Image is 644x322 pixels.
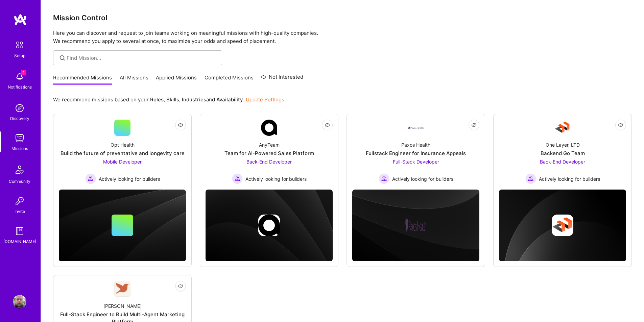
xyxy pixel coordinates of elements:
[103,302,142,309] div: [PERSON_NAME]
[8,83,32,91] div: Notifications
[156,74,197,85] a: Applied Missions
[13,38,27,52] img: setup
[499,120,626,184] a: Company LogoOne Layer, LTDBackend Go TeamBack-End Developer Actively looking for buildersActively...
[111,141,135,148] div: Opt Health
[166,96,179,103] b: Skills
[393,159,439,165] span: Full-Stack Developer
[554,120,571,136] img: Company Logo
[232,173,243,184] img: Actively looking for builders
[14,14,27,26] img: logo
[11,295,28,308] a: User Avatar
[539,175,600,182] span: Actively looking for builders
[552,215,573,236] img: Company logo
[13,101,26,115] img: discovery
[246,159,292,165] span: Back-End Developer
[392,175,453,182] span: Actively looking for builders
[58,54,66,62] i: icon SearchGrey
[10,115,29,122] div: Discovery
[224,150,314,157] div: Team for AI-Powered Sales Platform
[3,238,36,245] div: [DOMAIN_NAME]
[540,159,585,165] span: Back-End Developer
[85,173,96,184] img: Actively looking for builders
[379,173,389,184] img: Actively looking for builders
[401,141,430,148] div: Paxos Health
[366,150,466,157] div: Fullstack Engineer for Insurance Appeals
[53,29,632,45] p: Here you can discover and request to join teams working on meaningful missions with high-quality ...
[53,96,284,103] p: We recommend missions based on your , , and .
[114,281,130,297] img: Company Logo
[525,173,536,184] img: Actively looking for builders
[99,175,160,182] span: Actively looking for builders
[618,122,623,128] i: icon EyeClosed
[13,295,26,308] img: User Avatar
[541,150,585,157] div: Backend Go Team
[103,159,142,165] span: Mobile Developer
[245,175,307,182] span: Actively looking for builders
[21,70,26,75] span: 1
[15,208,25,215] div: Invite
[120,74,148,85] a: All Missions
[59,120,186,184] a: Opt HealthBuild the future of preventative and longevity careMobile Developer Actively looking fo...
[150,96,164,103] b: Roles
[206,190,333,262] img: cover
[59,190,186,262] img: cover
[246,96,284,103] a: Update Settings
[206,120,333,184] a: Company LogoAnyTeamTeam for AI-Powered Sales PlatformBack-End Developer Actively looking for buil...
[499,190,626,262] img: cover
[13,194,26,208] img: Invite
[471,122,477,128] i: icon EyeClosed
[11,145,28,152] div: Missions
[67,54,217,61] input: Find Mission...
[352,120,479,184] a: Company LogoPaxos HealthFullstack Engineer for Insurance AppealsFull-Stack Developer Actively loo...
[61,150,185,157] div: Build the future of preventative and longevity care
[405,215,427,236] img: Company logo
[11,162,28,178] img: Community
[325,122,330,128] i: icon EyeClosed
[546,141,580,148] div: One Layer, LTD
[9,178,30,185] div: Community
[53,14,632,22] h3: Mission Control
[261,73,303,85] a: Not Interested
[258,215,280,236] img: Company logo
[182,96,206,103] b: Industries
[216,96,243,103] b: Availability
[205,74,254,85] a: Completed Missions
[13,70,26,83] img: bell
[259,141,280,148] div: AnyTeam
[13,131,26,145] img: teamwork
[53,74,112,85] a: Recommended Missions
[261,120,277,136] img: Company Logo
[178,122,183,128] i: icon EyeClosed
[178,283,183,289] i: icon EyeClosed
[14,52,25,59] div: Setup
[408,126,424,130] img: Company Logo
[352,190,479,262] img: cover
[13,224,26,238] img: guide book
